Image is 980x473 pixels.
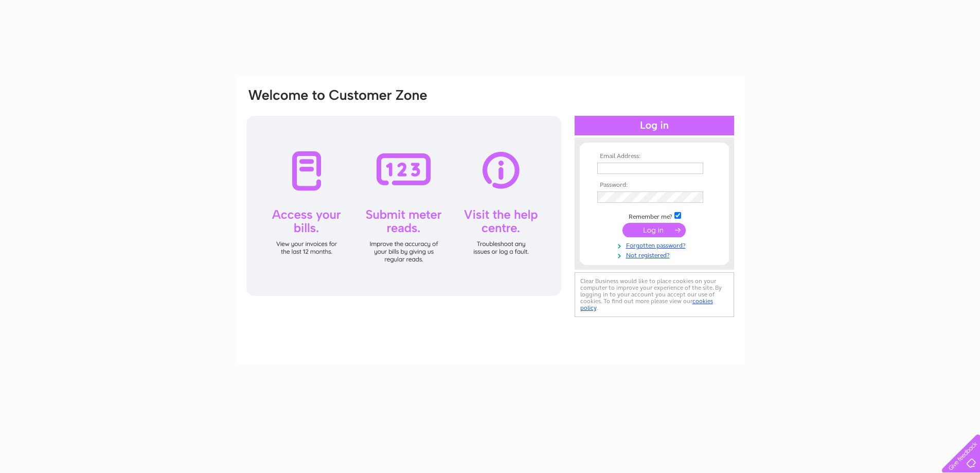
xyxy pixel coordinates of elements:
[622,223,686,237] input: Submit
[595,211,714,221] td: Remember me?
[580,297,713,311] a: cookies policy
[597,250,714,259] a: Not registered?
[597,240,714,250] a: Forgotten password?
[595,182,714,189] th: Password:
[575,272,734,317] div: Clear Business would like to place cookies on your computer to improve your experience of the sit...
[595,153,714,160] th: Email Address:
